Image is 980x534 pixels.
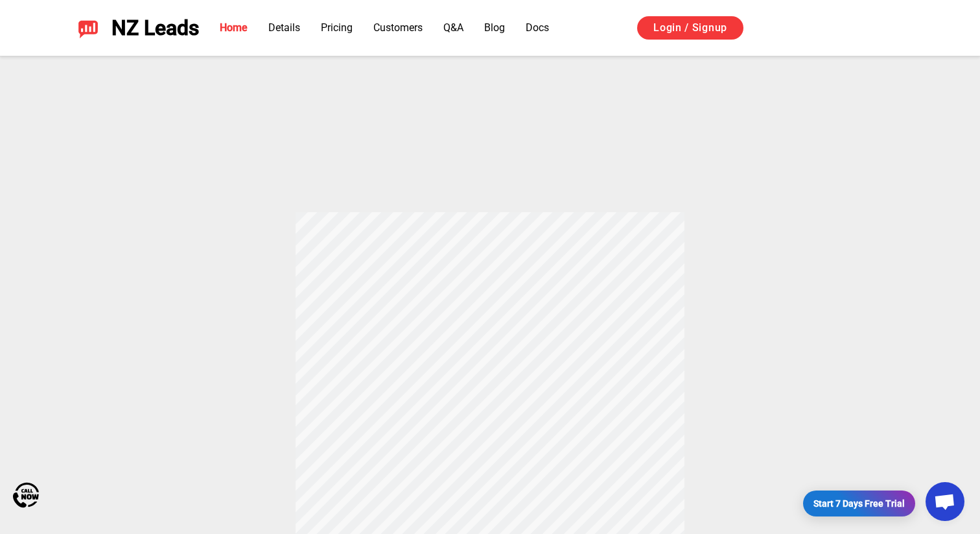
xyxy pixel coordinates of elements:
[321,21,353,34] a: Pricing
[803,491,915,516] a: Start 7 Days Free Trial
[526,21,549,34] a: Docs
[78,18,99,38] img: NZ Leads logo
[111,16,199,40] span: NZ Leads
[373,21,423,34] a: Customers
[484,21,505,34] a: Blog
[926,482,964,521] div: Open chat
[268,21,300,34] a: Details
[443,21,463,34] a: Q&A
[637,16,743,40] a: Login / Signup
[220,21,248,34] a: Home
[13,482,39,508] img: Call Now
[756,14,919,43] iframe: Sign in with Google Button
